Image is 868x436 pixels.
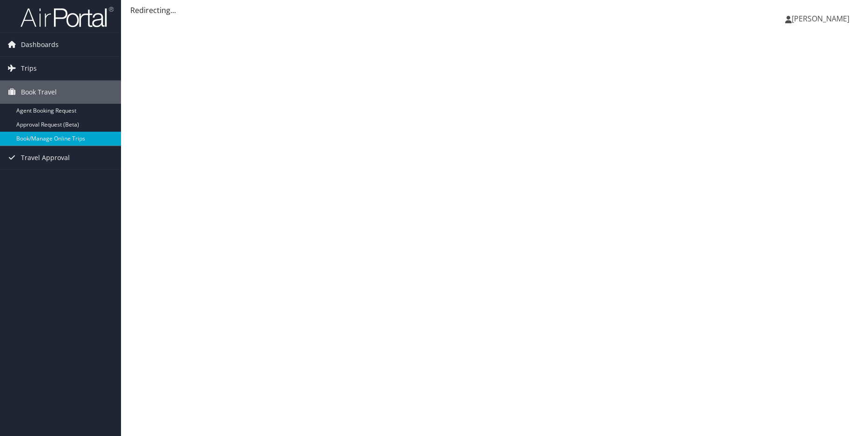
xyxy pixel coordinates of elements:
[130,5,859,16] div: Redirecting...
[21,146,70,169] span: Travel Approval
[21,57,37,80] span: Trips
[785,5,859,33] a: [PERSON_NAME]
[792,13,849,24] span: [PERSON_NAME]
[20,6,114,28] img: airportal-logo.png
[21,80,57,104] span: Book Travel
[21,33,59,56] span: Dashboards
